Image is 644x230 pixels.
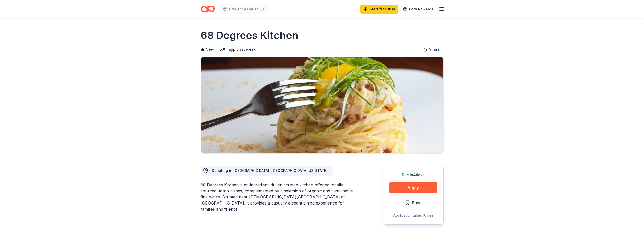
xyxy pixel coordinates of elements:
[212,168,329,173] span: Donating in [GEOGRAPHIC_DATA] ([GEOGRAPHIC_DATA][US_STATE])
[419,44,444,55] button: Share
[201,57,443,153] img: Image for 68 Degrees Kitchen
[412,199,422,206] span: Save
[219,4,269,14] button: Bras for a Cause
[389,182,437,193] button: Apply
[389,197,437,208] button: Save
[400,5,437,14] a: Earn Rewards
[201,3,215,15] a: Home
[201,182,359,212] div: 68 Degrees Kitchen is an ingredient-driven scratch kitchen offering locally sourced Italian dishe...
[429,46,440,53] span: Share
[229,6,259,12] span: Bras for a Cause
[220,46,256,53] div: 1 apply last week
[389,212,437,218] div: Application takes 10 min
[389,172,437,178] div: Due in 4 days
[206,46,214,53] span: New
[201,28,298,42] h1: 68 Degrees Kitchen
[360,5,398,14] a: Start free trial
